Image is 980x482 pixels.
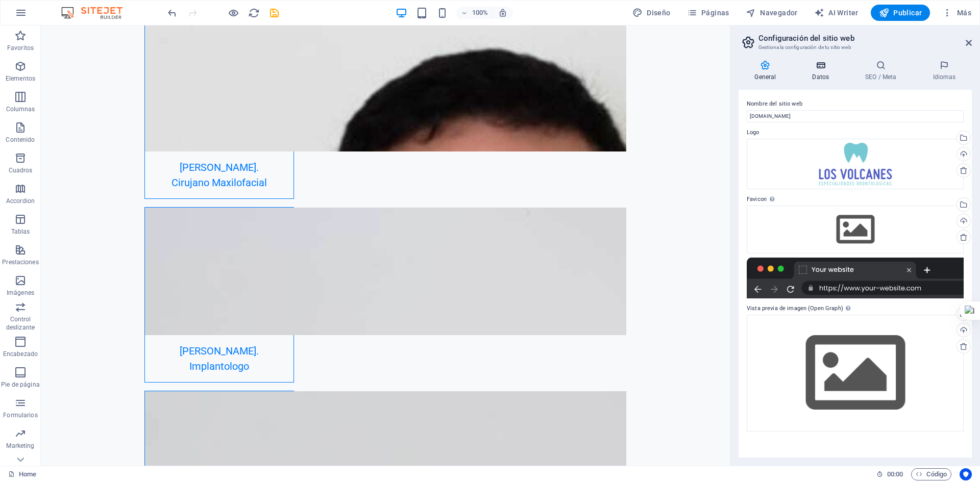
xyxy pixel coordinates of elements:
[747,110,964,122] input: Nombre...
[911,468,951,480] button: Código
[747,193,964,206] label: Favicon
[8,468,36,480] a: Haz clic para cancelar la selección y doble clic para abrir páginas
[628,5,675,21] button: Diseño
[632,8,671,18] span: Diseño
[2,258,38,266] p: Prestaciones
[268,7,280,19] button: save
[758,34,972,43] h2: Configuración del sitio web
[758,43,951,52] h3: Gestiona la configuración de tu sitio web
[894,470,896,478] span: :
[796,60,849,82] h4: Datos
[876,468,903,480] h6: Tiempo de la sesión
[942,8,971,18] span: Más
[747,206,964,253] div: Selecciona archivos del administrador de archivos, de la galería de fotos o carga archivo(s)
[683,5,733,21] button: Páginas
[814,8,859,18] span: AI Writer
[746,8,798,18] span: Navegador
[7,44,34,52] p: Favoritos
[879,8,922,18] span: Publicar
[1,380,39,389] p: Pie de página
[6,74,35,83] p: Elementos
[849,60,917,82] h4: SEO / Meta
[747,315,964,432] div: Selecciona archivos del administrador de archivos, de la galería de fotos o carga archivo(s)
[747,139,964,189] div: LosVolcaneslogo02-aJ_bDY45psxdNyov-xxMRA.jpg
[938,5,975,21] button: Más
[628,5,675,21] div: Diseño (Ctrl+Alt+Y)
[687,8,729,18] span: Páginas
[887,468,903,480] span: 00 00
[268,7,280,19] i: Guardar (Ctrl+S)
[472,7,488,19] h6: 100%
[166,7,178,19] button: undo
[11,227,30,236] p: Tablas
[810,5,863,21] button: AI Writer
[960,468,972,480] button: Usercentrics
[747,302,964,315] label: Vista previa de imagen (Open Graph)
[6,442,34,450] p: Marketing
[6,136,35,144] p: Contenido
[456,7,493,19] button: 100%
[59,7,135,19] img: Editor Logo
[916,468,947,480] span: Código
[7,289,34,297] p: Imágenes
[742,5,802,21] button: Navegador
[3,411,37,419] p: Formularios
[166,7,178,19] i: Deshacer: Cambiar texto (Ctrl+Z)
[917,60,972,82] h4: Idiomas
[248,7,260,19] i: Volver a cargar página
[498,8,507,17] i: Al redimensionar, ajustar el nivel de zoom automáticamente para ajustarse al dispositivo elegido.
[9,166,33,174] p: Cuadros
[248,7,260,19] button: reload
[871,5,930,21] button: Publicar
[3,350,38,358] p: Encabezado
[6,105,35,113] p: Columnas
[6,197,35,205] p: Accordion
[747,126,964,139] label: Logo
[747,98,964,110] label: Nombre del sitio web
[739,60,796,82] h4: General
